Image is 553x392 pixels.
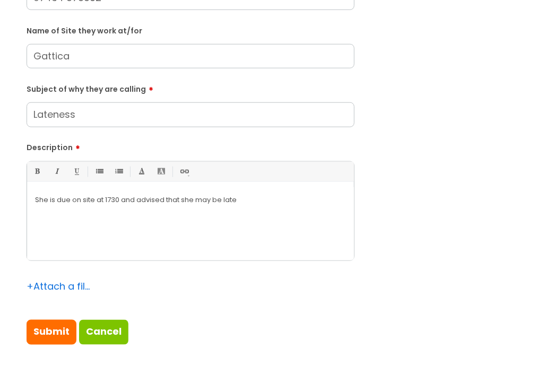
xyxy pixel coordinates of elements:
[112,165,125,178] a: 1. Ordered List (Ctrl-Shift-8)
[50,165,63,178] a: Italic (Ctrl-I)
[177,165,191,178] a: Link
[35,195,346,205] p: She is due on site at 1730 and advised that she may be late
[27,320,76,344] input: Submit
[70,165,83,178] a: Underline(Ctrl-U)
[154,165,168,178] a: Back Color
[92,165,106,178] a: • Unordered List (Ctrl-Shift-7)
[27,24,355,36] label: Name of Site they work at/for
[27,140,355,152] label: Description
[30,165,44,178] a: Bold (Ctrl-B)
[135,165,148,178] a: Font Color
[27,81,355,94] label: Subject of why they are calling
[79,320,128,344] a: Cancel
[27,278,90,295] div: Attach a file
